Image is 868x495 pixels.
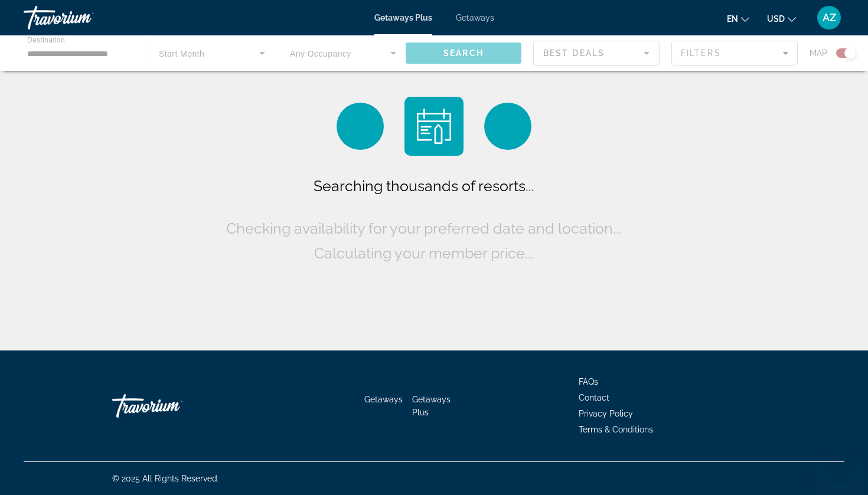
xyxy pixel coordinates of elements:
[579,393,609,402] a: Contact
[727,10,749,27] button: Change language
[579,425,653,434] a: Terms & Conditions
[456,13,494,22] a: Getaways
[579,409,633,418] a: Privacy Policy
[24,2,142,33] a: Travorium
[112,388,230,424] a: Go Home
[823,12,836,24] span: AZ
[767,10,796,27] button: Change currency
[727,14,738,24] span: en
[314,177,534,195] span: Searching thousands of resorts...
[814,5,844,30] button: User Menu
[112,474,219,483] span: © 2025 All Rights Reserved.
[821,448,859,486] iframe: Button to launch messaging window
[314,244,534,262] span: Calculating your member price...
[374,13,432,22] a: Getaways Plus
[767,14,785,24] span: USD
[579,377,598,386] a: FAQs
[364,395,403,404] a: Getaways
[226,219,622,237] span: Checking availability for your preferred date and location...
[412,395,451,417] a: Getaways Plus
